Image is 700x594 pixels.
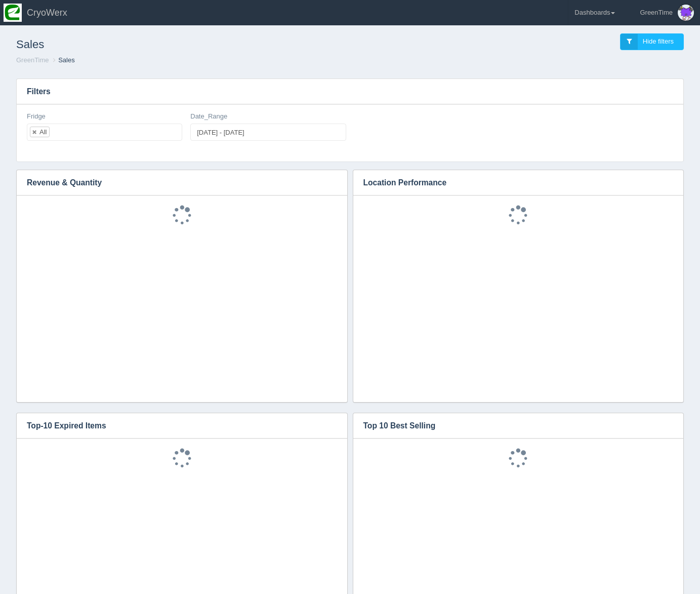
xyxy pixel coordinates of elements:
label: Date_Range [190,112,227,122]
label: Fridge [27,112,46,122]
h3: Revenue & Quantity [17,170,332,195]
li: Sales [51,56,75,65]
span: Hide filters [643,37,674,45]
h1: Sales [16,33,350,56]
a: GreenTime [16,56,49,64]
img: so2zg2bv3y2ub16hxtjr.png [4,4,22,22]
a: Hide filters [620,33,684,50]
h3: Top-10 Expired Items [17,413,332,439]
h3: Top 10 Best Selling [353,413,669,439]
span: CryoWerx [27,8,67,18]
img: Profile Picture [678,5,694,21]
h3: Location Performance [353,170,669,195]
h3: Filters [17,79,683,104]
div: All [39,129,47,135]
div: GreenTime [640,3,673,23]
